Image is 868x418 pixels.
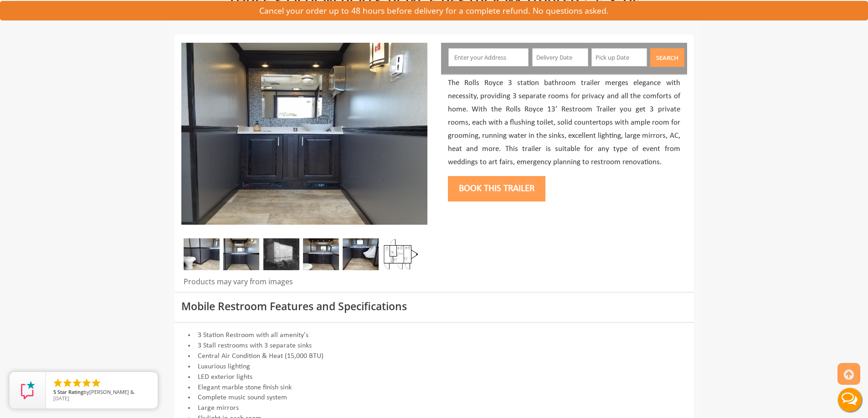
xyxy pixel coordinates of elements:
[832,382,868,418] button: Live Chat
[19,381,37,399] img: Review Rating
[343,238,379,270] img: Zoomed out inside view of male restroom station with a mirror, a urinal and a sink
[181,351,687,362] li: Central Air Condition & Heat (15,000 BTU)
[223,238,259,270] img: Zoomed out inside view of restroom station with a mirror and sink
[532,48,588,66] input: Delivery Date
[448,176,545,201] button: Book this trailer
[383,238,419,270] img: Floor Plan of 3 station restroom with sink and toilet
[591,48,647,66] input: Pick up Date
[303,238,339,270] img: Zoomed out full inside view of restroom station with a stall, a mirror and a sink
[91,378,102,388] li: 
[81,378,92,388] li: 
[62,378,73,388] li: 
[181,330,687,341] li: 3 Station Restroom with all amenity's
[181,43,427,225] img: Side view of three station restroom trailer with three separate doors with signs
[53,395,69,402] span: [DATE]
[53,388,56,395] span: 5
[72,378,82,388] li: 
[52,378,63,388] li: 
[448,77,680,169] p: The Rolls Royce 3 station bathroom trailer merges elegance with necessity, providing 3 separate r...
[57,388,83,395] span: Star Rating
[263,238,299,270] img: Side view of three station restroom trailer with three separate doors with signs
[181,403,687,413] li: Large mirrors
[181,362,687,372] li: Luxurious lighting
[89,388,135,395] span: [PERSON_NAME] &.
[181,383,687,393] li: Elegant marble stone finish sink
[181,372,687,383] li: LED exterior lights
[650,48,684,67] button: Search
[181,277,427,292] div: Products may vary from images
[181,393,687,403] li: Complete music sound system
[181,341,687,351] li: 3 Stall restrooms with 3 separate sinks
[181,301,687,312] h3: Mobile Restroom Features and Specifications
[184,238,220,270] img: A close view of inside of a station with a stall, mirror and cabinets
[53,389,150,396] span: by
[448,48,529,66] input: Enter your Address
